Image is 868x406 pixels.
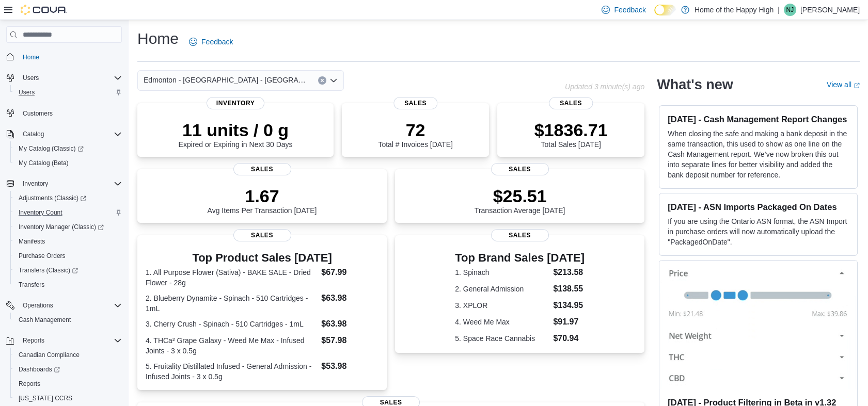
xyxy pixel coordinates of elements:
span: Sales [233,163,291,175]
span: Feedback [201,37,233,47]
h3: [DATE] - Cash Management Report Changes [668,114,849,124]
span: My Catalog (Beta) [14,157,122,169]
a: My Catalog (Classic) [10,141,126,156]
button: Inventory Count [10,205,126,220]
dt: 2. Blueberry Dynamite - Spinach - 510 Cartridges - 1mL [146,293,317,314]
div: Avg Items Per Transaction [DATE] [208,186,317,215]
p: 1.67 [208,186,317,206]
span: Users [19,72,122,84]
a: Inventory Manager (Classic) [14,221,108,233]
a: Dashboards [10,362,126,377]
p: Updated 3 minute(s) ago [565,83,644,91]
dd: $63.98 [321,292,378,304]
span: Transfers [19,281,44,289]
div: Expired or Expiring in Next 30 Days [179,120,293,149]
span: Users [14,86,122,99]
a: [US_STATE] CCRS [14,392,76,404]
dd: $91.97 [553,316,585,328]
div: Transaction Average [DATE] [475,186,565,215]
span: Cash Management [14,314,122,326]
dt: 5. Space Race Cannabis [455,333,549,344]
span: My Catalog (Classic) [19,144,84,153]
h3: Top Brand Sales [DATE] [455,252,585,264]
span: Customers [19,107,122,120]
a: Feedback [185,31,237,52]
p: | [778,4,780,16]
span: Manifests [14,235,122,248]
dt: 4. Weed Me Max [455,317,549,327]
dd: $53.98 [321,360,378,372]
button: Operations [2,298,126,313]
a: Transfers (Classic) [10,263,126,278]
p: [PERSON_NAME] [800,4,860,16]
span: Adjustments (Classic) [19,194,86,202]
dd: $57.98 [321,334,378,347]
a: Transfers [14,279,49,291]
dt: 4. THCa² Grape Galaxy - Weed Me Max - Infused Joints - 3 x 0.5g [146,335,317,356]
dd: $63.98 [321,318,378,330]
dd: $70.94 [553,332,585,345]
span: Cash Management [19,316,71,324]
span: My Catalog (Classic) [14,142,122,155]
a: Inventory Manager (Classic) [10,220,126,234]
span: Canadian Compliance [19,351,80,359]
button: Transfers [10,278,126,292]
button: Canadian Compliance [10,348,126,362]
dd: $213.58 [553,266,585,279]
button: Operations [19,299,57,312]
span: Adjustments (Classic) [14,192,122,204]
svg: External link [854,83,860,89]
h2: What's new [657,76,733,93]
button: Cash Management [10,313,126,327]
div: Total # Invoices [DATE] [378,120,452,149]
button: Purchase Orders [10,249,126,263]
h3: [DATE] - ASN Imports Packaged On Dates [668,202,849,212]
dt: 2. General Admission [455,284,549,294]
a: Cash Management [14,314,75,326]
span: Reports [14,378,122,390]
span: Feedback [614,5,645,15]
dd: $134.95 [553,299,585,312]
button: Home [2,49,126,64]
span: Transfers [14,279,122,291]
button: Clear input [318,76,326,85]
p: $25.51 [475,186,565,206]
a: My Catalog (Classic) [14,142,88,155]
a: Users [14,86,39,99]
span: Home [23,53,39,61]
span: Inventory [23,180,48,188]
span: Users [19,88,35,96]
button: Reports [10,377,126,391]
dt: 1. Spinach [455,267,549,278]
button: Reports [2,333,126,348]
span: Inventory [207,97,264,109]
button: My Catalog (Beta) [10,156,126,170]
span: Customers [23,109,53,118]
button: Manifests [10,234,126,249]
a: Canadian Compliance [14,349,84,361]
span: Inventory Count [14,206,122,219]
dt: 3. Cherry Crush - Spinach - 510 Cartridges - 1mL [146,319,317,329]
span: NJ [786,4,794,16]
span: Home [19,50,122,63]
a: Transfers (Classic) [14,264,82,277]
a: Manifests [14,235,49,248]
p: If you are using the Ontario ASN format, the ASN Import in purchase orders will now automatically... [668,216,849,247]
span: Purchase Orders [14,250,122,262]
span: Sales [549,97,593,109]
span: Edmonton - [GEOGRAPHIC_DATA] - [GEOGRAPHIC_DATA] [144,74,308,86]
span: Inventory Count [19,208,62,217]
span: Sales [491,229,549,241]
a: Adjustments (Classic) [10,191,126,205]
button: Reports [19,334,49,347]
span: [US_STATE] CCRS [19,394,72,402]
button: Customers [2,106,126,121]
div: Total Sales [DATE] [534,120,608,149]
span: Canadian Compliance [14,349,122,361]
dd: $67.99 [321,266,378,279]
img: Cova [21,5,67,15]
span: Dashboards [19,365,60,373]
span: Sales [393,97,438,109]
dd: $138.55 [553,283,585,295]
